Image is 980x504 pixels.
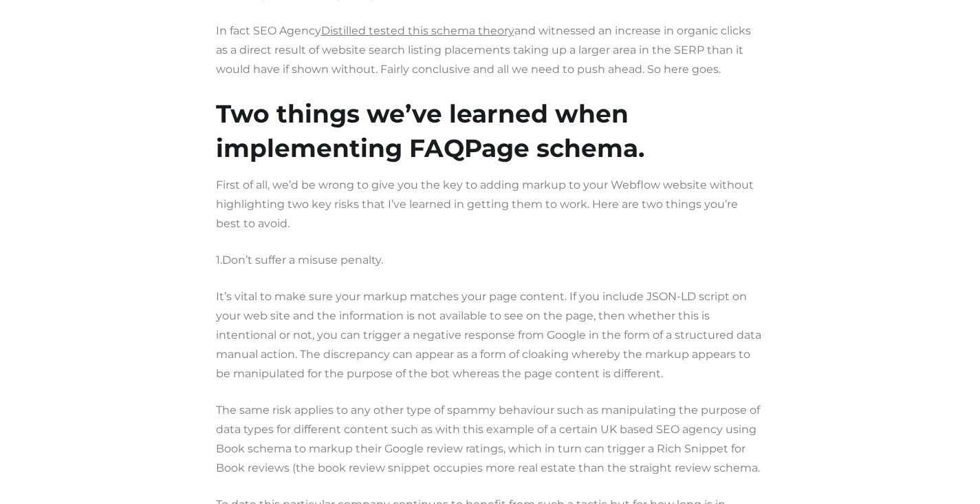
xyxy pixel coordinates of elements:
[321,24,514,37] a: Distilled tested this schema theory
[216,251,765,270] p: 1.Don’t suffer a misuse penalty.
[216,287,765,384] p: It’s vital to make sure your markup matches your page content. If you include JSON-LD script on y...
[216,176,765,233] p: First of all, we’d be wrong to give you the key to adding markup to your Webflow website without ...
[216,98,644,163] strong: Two things we’ve learned when implementing FAQPage schema.
[216,21,765,79] p: In fact SEO Agency and witnessed an increase in organic clicks as a direct result of website sear...
[216,401,765,478] p: The same risk applies to any other type of spammy behaviour such as manipulating the purpose of d...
